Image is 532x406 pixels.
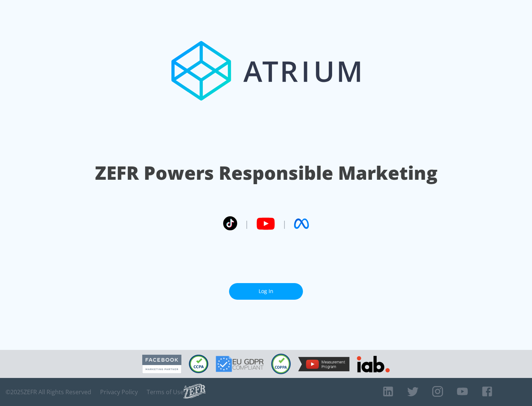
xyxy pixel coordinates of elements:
img: Facebook Marketing Partner [142,355,181,374]
span: © 2025 ZEFR All Rights Reserved [6,388,91,396]
img: YouTube Measurement Program [298,357,349,371]
h1: ZEFR Powers Responsible Marketing [95,160,437,186]
a: Terms of Use [147,388,184,396]
img: CCPA Compliant [189,355,208,373]
span: | [282,218,287,229]
img: IAB [357,356,390,372]
a: Log In [229,283,303,300]
img: COPPA Compliant [271,354,291,374]
span: | [245,218,249,229]
img: GDPR Compliant [216,356,264,372]
a: Privacy Policy [100,388,138,396]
